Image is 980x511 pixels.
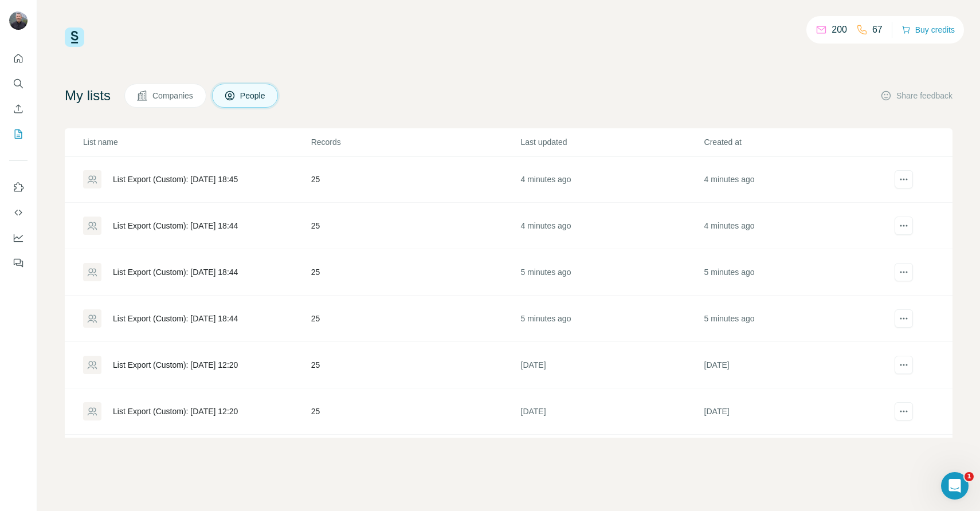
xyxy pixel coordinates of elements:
[65,27,84,47] img: Surfe Logo
[704,156,887,203] td: 4 minutes ago
[9,227,28,248] button: Dashboard
[520,435,704,481] td: [DATE]
[895,217,913,235] button: actions
[9,99,28,119] button: Enrich CSV
[880,90,952,101] button: Share feedback
[311,136,520,148] p: Records
[113,174,238,185] div: List Export (Custom): [DATE] 18:45
[113,313,238,324] div: List Export (Custom): [DATE] 18:44
[895,309,913,328] button: actions
[704,136,887,148] p: Created at
[941,472,969,500] iframe: Intercom live chat
[832,23,847,37] p: 200
[9,73,28,94] button: Search
[520,203,704,249] td: 4 minutes ago
[152,90,194,101] span: Companies
[965,472,974,481] span: 1
[9,48,28,69] button: Quick start
[9,124,28,144] button: My lists
[520,296,704,342] td: 5 minutes ago
[65,87,111,105] h4: My lists
[83,136,310,148] p: List name
[895,170,913,188] button: actions
[872,23,883,37] p: 67
[520,156,704,203] td: 4 minutes ago
[521,136,703,148] p: Last updated
[704,342,887,388] td: [DATE]
[704,296,887,342] td: 5 minutes ago
[311,296,520,342] td: 25
[704,249,887,296] td: 5 minutes ago
[9,177,28,198] button: Use Surfe on LinkedIn
[240,90,266,101] span: People
[895,263,913,281] button: actions
[704,388,887,435] td: [DATE]
[113,406,238,417] div: List Export (Custom): [DATE] 12:20
[311,342,520,388] td: 25
[520,249,704,296] td: 5 minutes ago
[311,203,520,249] td: 25
[311,388,520,435] td: 25
[9,11,28,30] img: Avatar
[113,359,238,371] div: List Export (Custom): [DATE] 12:20
[311,156,520,203] td: 25
[9,202,28,223] button: Use Surfe API
[311,435,520,481] td: 25
[9,253,28,273] button: Feedback
[895,356,913,374] button: actions
[113,266,238,278] div: List Export (Custom): [DATE] 18:44
[704,435,887,481] td: [DATE]
[895,402,913,420] button: actions
[520,388,704,435] td: [DATE]
[113,220,238,231] div: List Export (Custom): [DATE] 18:44
[311,249,520,296] td: 25
[901,22,955,38] button: Buy credits
[704,203,887,249] td: 4 minutes ago
[520,342,704,388] td: [DATE]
